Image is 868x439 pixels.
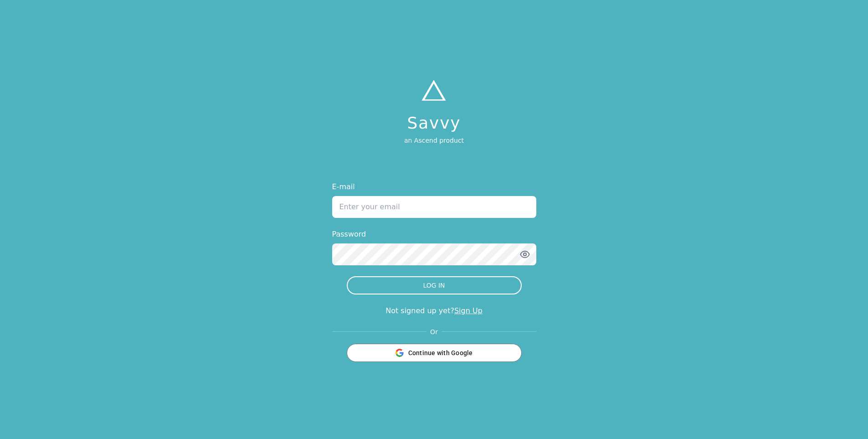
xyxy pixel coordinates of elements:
[404,136,464,145] p: an Ascend product
[347,344,522,362] button: Continue with Google
[454,306,483,315] a: Sign Up
[404,114,464,132] h1: Savvy
[332,181,536,192] label: E-mail
[332,229,536,240] label: Password
[385,306,454,315] span: Not signed up yet?
[426,327,442,336] span: Or
[347,276,522,294] button: LOG IN
[332,196,536,218] input: Enter your email
[408,348,473,357] span: Continue with Google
